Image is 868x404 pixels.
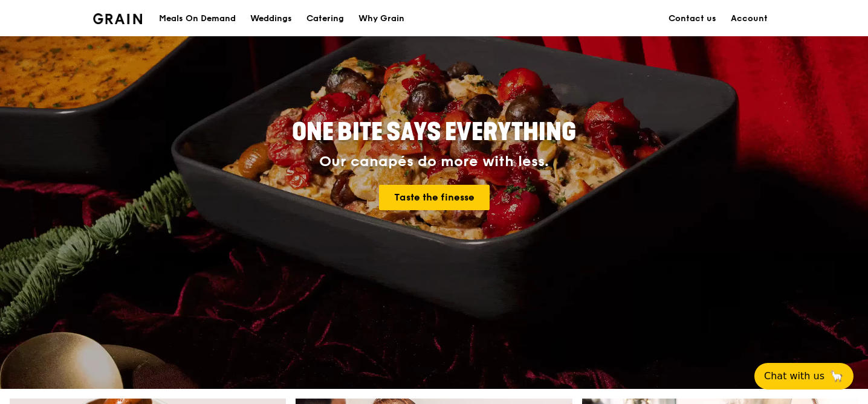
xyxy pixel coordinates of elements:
[216,153,652,170] div: Our canapés do more with less.
[358,1,404,37] div: Why Grain
[292,118,576,147] span: ONE BITE SAYS EVERYTHING
[379,185,490,210] a: Taste the finesse
[764,369,824,383] span: Chat with us
[159,1,236,37] div: Meals On Demand
[351,1,412,37] a: Why Grain
[250,1,292,37] div: Weddings
[754,363,853,390] button: Chat with us🦙
[93,13,142,24] img: Grain
[306,1,344,37] div: Catering
[299,1,351,37] a: Catering
[243,1,299,37] a: Weddings
[829,369,844,383] span: 🦙
[661,1,724,37] a: Contact us
[724,1,775,37] a: Account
